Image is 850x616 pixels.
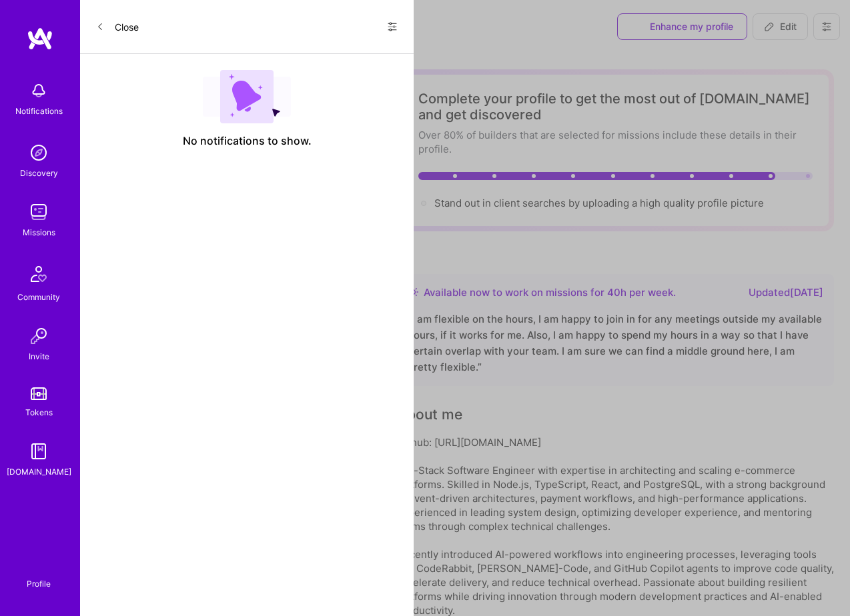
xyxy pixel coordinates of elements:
[23,225,55,239] div: Missions
[25,139,52,166] img: discovery
[29,349,49,363] div: Invite
[96,16,139,37] button: Close
[27,27,53,51] img: logo
[31,387,47,400] img: tokens
[25,438,52,465] img: guide book
[25,77,52,104] img: bell
[23,258,55,290] img: Community
[27,577,51,589] div: Profile
[7,465,71,479] div: [DOMAIN_NAME]
[25,323,52,349] img: Invite
[25,405,53,419] div: Tokens
[15,104,63,118] div: Notifications
[183,134,312,148] span: No notifications to show.
[25,199,52,225] img: teamwork
[22,563,55,589] a: Profile
[17,290,60,304] div: Community
[203,70,291,123] img: empty
[20,166,58,180] div: Discovery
